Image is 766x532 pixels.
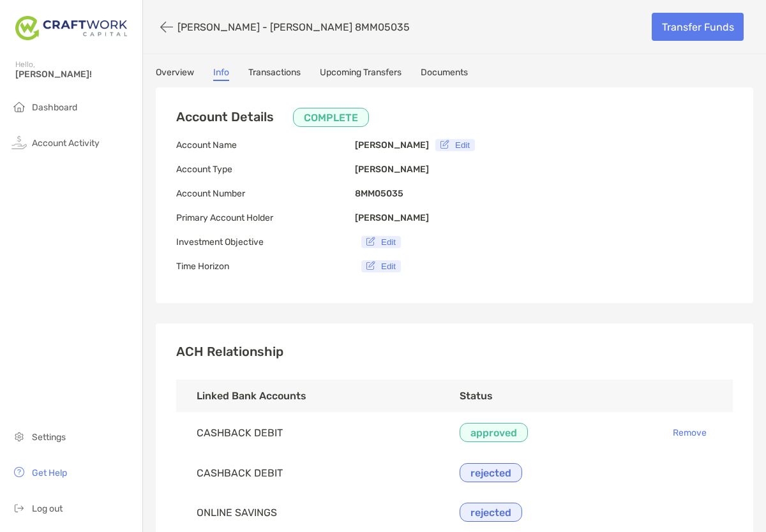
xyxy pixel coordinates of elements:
[156,67,194,81] a: Overview
[32,138,100,149] span: Account Activity
[355,212,429,223] b: [PERSON_NAME]
[176,258,355,274] p: Time Horizon
[176,380,439,412] th: Linked Bank Accounts
[470,505,511,521] p: rejected
[177,21,410,33] p: [PERSON_NAME] - [PERSON_NAME] 8MM05035
[176,492,439,532] td: ONLINE SAVINGS
[176,186,355,202] p: Account Number
[176,161,355,177] p: Account Type
[32,468,67,478] span: Get Help
[355,140,429,151] b: [PERSON_NAME]
[176,344,733,359] h3: ACH Relationship
[15,5,127,51] img: Zoe Logo
[11,429,27,444] img: settings icon
[435,139,475,151] button: Edit
[176,210,355,226] p: Primary Account Holder
[470,465,511,481] p: rejected
[470,425,517,441] p: approved
[32,432,66,443] span: Settings
[304,110,358,126] p: COMPLETE
[421,67,468,81] a: Documents
[663,422,716,443] button: Remove
[176,453,439,492] td: CASHBACK DEBIT
[11,135,27,150] img: activity icon
[11,464,27,480] img: get-help icon
[176,137,355,153] p: Account Name
[15,69,135,80] span: [PERSON_NAME]!
[320,67,402,81] a: Upcoming Transfers
[248,67,301,81] a: Transactions
[176,234,355,250] p: Investment Objective
[361,260,401,272] button: Edit
[652,13,744,41] a: Transfer Funds
[439,380,548,412] th: Status
[11,500,27,515] img: logout icon
[32,102,77,113] span: Dashboard
[355,188,403,199] b: 8MM05035
[355,164,429,175] b: [PERSON_NAME]
[176,412,439,453] td: CASHBACK DEBIT
[11,99,27,114] img: household icon
[176,108,369,127] h3: Account Details
[361,236,401,248] button: Edit
[32,503,63,514] span: Log out
[213,67,229,81] a: Info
